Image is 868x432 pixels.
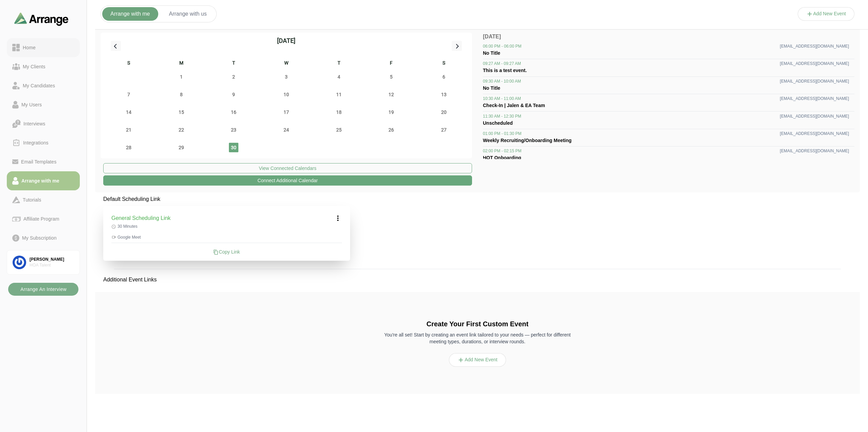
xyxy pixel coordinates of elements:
[282,107,291,117] span: Wednesday, September 17, 2025
[483,103,545,108] span: Check-In | Jalen & EA Team
[334,125,344,135] span: Thursday, September 25, 2025
[102,7,158,21] button: Arrange with me
[483,155,521,160] span: HOT Onboarding
[7,114,80,133] a: Interviews
[20,63,48,71] div: My Clients
[386,90,396,99] span: Friday, September 12, 2025
[483,61,521,66] span: 09:27 AM - 09:27 AM
[483,96,521,101] span: 10:30 AM - 11:00 AM
[7,95,80,114] a: My Users
[20,283,67,296] b: Arrange An Interview
[111,248,342,255] div: Copy Link
[7,228,80,247] a: My Subscription
[20,196,44,204] div: Tutorials
[103,163,472,173] button: View Connected Calendars
[780,79,849,84] span: [EMAIL_ADDRESS][DOMAIN_NAME]
[439,90,449,99] span: Saturday, September 13, 2025
[334,107,344,117] span: Thursday, September 18, 2025
[7,152,80,171] a: Email Templates
[103,195,350,203] p: Default Scheduling Link
[30,262,74,268] div: HOA Talent
[111,214,170,222] h3: General Scheduling Link
[483,68,527,73] span: This is a test event.
[380,331,575,345] p: You're all set! Start by creating an event link tailored to your needs — perfect for different me...
[7,133,80,152] a: Integrations
[780,114,849,119] span: [EMAIL_ADDRESS][DOMAIN_NAME]
[483,85,500,91] span: No Title
[207,59,260,68] div: T
[177,107,186,117] span: Monday, September 15, 2025
[483,148,521,154] span: 02:00 PM - 02:15 PM
[229,72,238,82] span: Tuesday, September 2, 2025
[483,79,521,84] span: 09:30 AM - 10:00 AM
[260,59,313,68] div: W
[20,139,51,147] div: Integrations
[20,44,38,52] div: Home
[282,90,291,99] span: Wednesday, September 10, 2025
[155,59,208,68] div: M
[229,107,238,117] span: Tuesday, September 16, 2025
[124,143,133,152] span: Sunday, September 28, 2025
[7,171,80,190] a: Arrange with me
[483,44,521,49] span: 06:00 PM - 06:00 PM
[21,215,62,223] div: Affiliate Program
[95,267,165,292] p: Additional Event Links
[386,72,396,82] span: Friday, September 5, 2025
[277,36,295,46] div: [DATE]
[386,125,396,135] span: Friday, September 26, 2025
[483,138,572,143] span: Weekly Recruiting/Onboarding Meeting
[780,61,849,66] span: [EMAIL_ADDRESS][DOMAIN_NAME]
[483,33,854,41] p: [DATE]
[7,76,80,95] a: My Candidates
[417,59,470,68] div: S
[229,143,238,152] span: Tuesday, September 30, 2025
[20,82,58,90] div: My Candidates
[19,177,62,185] div: Arrange with me
[282,125,291,135] span: Wednesday, September 24, 2025
[103,59,155,68] div: S
[177,72,186,82] span: Monday, September 1, 2025
[780,96,849,101] span: [EMAIL_ADDRESS][DOMAIN_NAME]
[124,125,133,135] span: Sunday, September 21, 2025
[161,7,215,21] button: Arrange with us
[7,190,80,209] a: Tutorials
[229,125,238,135] span: Tuesday, September 23, 2025
[312,59,365,68] div: T
[124,90,133,99] span: Sunday, September 7, 2025
[7,57,80,76] a: My Clients
[19,101,44,109] div: My Users
[780,131,849,136] span: [EMAIL_ADDRESS][DOMAIN_NAME]
[19,234,59,242] div: My Subscription
[177,90,186,99] span: Monday, September 8, 2025
[7,250,80,275] a: [PERSON_NAME]HOA Talent
[483,131,521,136] span: 01:00 PM - 01:30 PM
[449,353,506,367] button: Add New Event
[177,125,186,135] span: Monday, September 22, 2025
[7,38,80,57] a: Home
[8,283,78,296] button: Arrange An Interview
[30,257,74,262] div: [PERSON_NAME]
[780,44,849,49] span: [EMAIL_ADDRESS][DOMAIN_NAME]
[483,114,521,119] span: 11:30 AM - 12:30 PM
[780,148,849,154] span: [EMAIL_ADDRESS][DOMAIN_NAME]
[229,90,238,99] span: Tuesday, September 9, 2025
[798,7,855,21] button: Add New Event
[103,175,472,186] button: Connect Additional Calendar
[124,107,133,117] span: Sunday, September 14, 2025
[365,59,418,68] div: F
[334,72,344,82] span: Thursday, September 4, 2025
[7,209,80,228] a: Affiliate Program
[334,90,344,99] span: Thursday, September 11, 2025
[177,143,186,152] span: Monday, September 29, 2025
[111,235,342,240] p: Google Meet
[483,50,500,56] span: No Title
[282,72,291,82] span: Wednesday, September 3, 2025
[21,120,48,128] div: Interviews
[18,158,59,166] div: Email Templates
[483,120,513,126] span: Unscheduled
[439,125,449,135] span: Saturday, September 27, 2025
[439,72,449,82] span: Saturday, September 6, 2025
[380,319,575,329] h2: Create Your First Custom Event
[111,224,342,229] p: 30 Minutes
[14,12,69,25] img: arrangeai-name-small-logo.4d2b8aee.svg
